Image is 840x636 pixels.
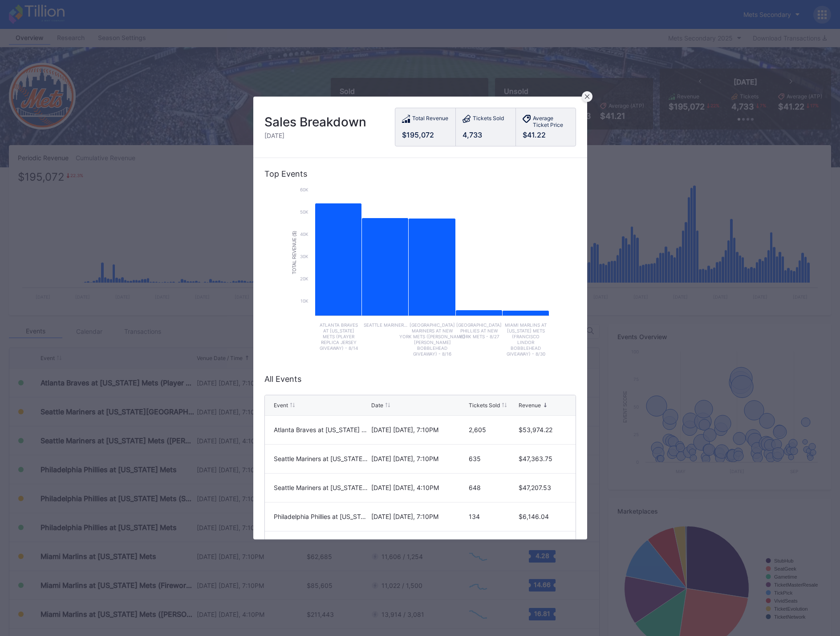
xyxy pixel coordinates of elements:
[363,322,407,328] text: Seattle Mariner…
[371,484,467,491] div: [DATE] [DATE], 4:10PM
[371,426,467,433] div: [DATE] [DATE], 7:10PM
[300,298,308,304] text: 10k
[473,115,504,124] div: Tickets Sold
[274,402,288,409] div: Event
[469,513,516,520] div: 134
[300,231,308,237] text: 40k
[519,513,566,520] div: $6,146.04
[274,484,369,491] div: Seattle Mariners at [US_STATE] Mets ([PERSON_NAME] Bobblehead Giveaway)
[463,130,509,139] div: 4,733
[399,322,465,356] text: [GEOGRAPHIC_DATA] Mariners at New York Mets ([PERSON_NAME] [PERSON_NAME] Bobblehead Giveaway) - 8/16
[505,322,547,356] text: Miami Marlins at [US_STATE] Mets (Francisco Lindor Bobblehead Giveaway) - 8/30
[300,209,308,215] text: 50k
[412,115,448,124] div: Total Revenue
[264,114,366,130] div: Sales Breakdown
[371,402,383,409] div: Date
[519,455,566,462] div: $47,363.75
[533,115,569,128] div: Average Ticket Price
[300,276,308,281] text: 20k
[402,130,449,139] div: $195,072
[292,231,297,274] text: Total Revenue ($)
[469,484,516,491] div: 648
[371,455,467,462] div: [DATE] [DATE], 7:10PM
[274,513,369,520] div: Philadelphia Phillies at [US_STATE] Mets
[264,374,576,384] div: All Events
[469,402,500,409] div: Tickets Sold
[519,426,566,433] div: $53,974.22
[456,322,502,339] text: [GEOGRAPHIC_DATA] Phillies at New York Mets - 8/27
[264,169,576,178] div: Top Events
[264,132,366,139] div: [DATE]
[300,187,308,192] text: 60k
[274,426,369,433] div: Atlanta Braves at [US_STATE] Mets (Player Replica Jersey Giveaway)
[519,484,566,491] div: $47,207.53
[469,455,516,462] div: 635
[371,513,467,520] div: [DATE] [DATE], 7:10PM
[300,254,308,259] text: 30k
[519,402,541,409] div: Revenue
[274,455,369,462] div: Seattle Mariners at [US_STATE][GEOGRAPHIC_DATA] ([PERSON_NAME][GEOGRAPHIC_DATA] Replica Giveaway/...
[469,426,516,433] div: 2,605
[287,185,554,363] svg: Chart title
[523,130,569,139] div: $41.22
[319,322,357,351] text: Atlanta Braves at [US_STATE] Mets (Player Replica Jersey Giveaway) - 8/14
